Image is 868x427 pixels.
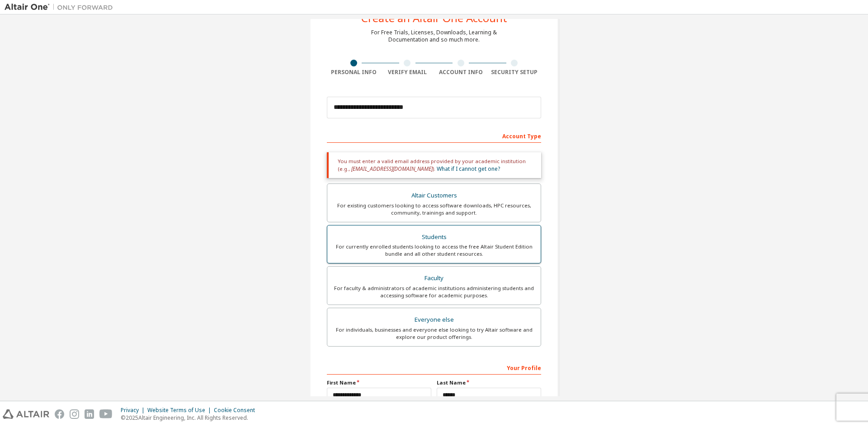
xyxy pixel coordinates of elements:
[327,360,541,375] div: Your Profile
[327,69,381,76] div: Personal Info
[333,243,535,258] div: For currently enrolled students looking to access the free Altair Student Edition bundle and all ...
[5,3,118,12] img: Altair One
[70,409,79,419] img: instagram.svg
[214,407,260,414] div: Cookie Consent
[371,29,497,43] div: For Free Trials, Licenses, Downloads, Learning & Documentation and so much more.
[333,272,535,285] div: Faculty
[437,165,500,173] a: What if I cannot get one?
[99,409,113,419] img: youtube.svg
[333,326,535,341] div: For individuals, businesses and everyone else looking to try Altair software and explore our prod...
[85,409,94,419] img: linkedin.svg
[488,69,542,76] div: Security Setup
[121,414,260,422] p: © 2025 Altair Engineering, Inc. All Rights Reserved.
[333,314,535,326] div: Everyone else
[327,128,541,143] div: Account Type
[121,407,147,414] div: Privacy
[333,231,535,244] div: Students
[351,165,433,173] span: [EMAIL_ADDRESS][DOMAIN_NAME]
[147,407,214,414] div: Website Terms of Use
[437,379,541,386] label: Last Name
[381,69,434,76] div: Verify Email
[333,202,535,216] div: For existing customers looking to access software downloads, HPC resources, community, trainings ...
[3,409,49,419] img: altair_logo.svg
[333,189,535,202] div: Altair Customers
[333,285,535,299] div: For faculty & administrators of academic institutions administering students and accessing softwa...
[55,409,64,419] img: facebook.svg
[327,379,431,386] label: First Name
[434,69,488,76] div: Account Info
[327,152,541,178] div: You must enter a valid email address provided by your academic institution (e.g., ).
[361,13,507,23] div: Create an Altair One Account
